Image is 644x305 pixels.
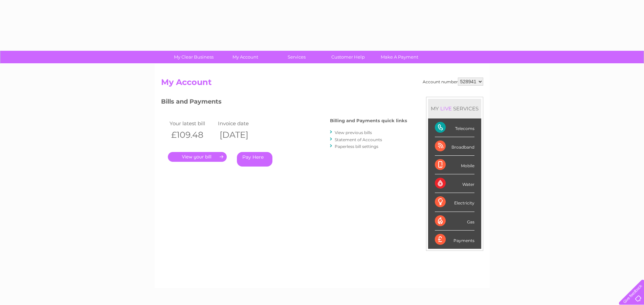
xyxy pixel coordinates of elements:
th: £109.48 [168,128,217,142]
div: Account number [423,78,483,86]
h2: My Account [161,78,483,90]
h3: Bills and Payments [161,97,407,109]
div: Mobile [435,156,474,174]
a: Statement of Accounts [335,137,382,142]
a: Paperless bill settings [335,144,378,149]
a: Services [269,51,325,63]
div: MY SERVICES [428,99,481,118]
a: . [168,152,227,162]
a: View previous bills [335,130,372,135]
th: [DATE] [216,128,265,142]
div: Electricity [435,193,474,212]
div: Payments [435,231,474,249]
a: Make A Payment [372,51,427,63]
div: LIVE [439,105,453,112]
td: Your latest bill [168,119,217,128]
a: Customer Help [320,51,376,63]
div: Water [435,174,474,193]
a: Pay Here [237,152,272,167]
a: My Clear Business [166,51,222,63]
h4: Billing and Payments quick links [330,118,407,123]
td: Invoice date [216,119,265,128]
div: Gas [435,212,474,231]
div: Telecoms [435,118,474,137]
a: My Account [217,51,273,63]
div: Broadband [435,137,474,156]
